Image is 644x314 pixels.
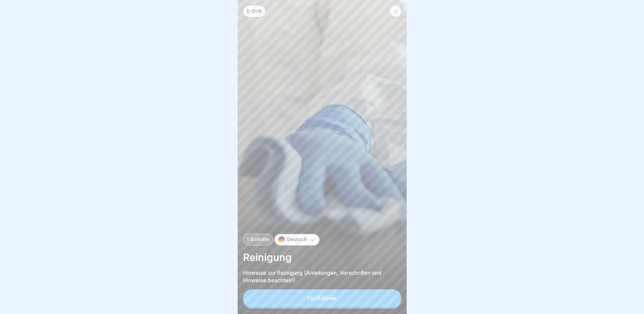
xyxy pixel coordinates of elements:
[247,8,262,14] p: E-Grill
[247,237,269,242] p: 1 Schritte
[308,295,336,301] div: Fortfahren
[243,251,401,264] p: Reinigung
[287,237,307,242] p: Deutsch
[278,236,285,243] img: de.svg
[243,289,401,307] button: Fortfahren
[243,269,401,284] p: Hinweise zur Reinigung (Anleitungen, Vorschriften und Hinweise beachten!)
